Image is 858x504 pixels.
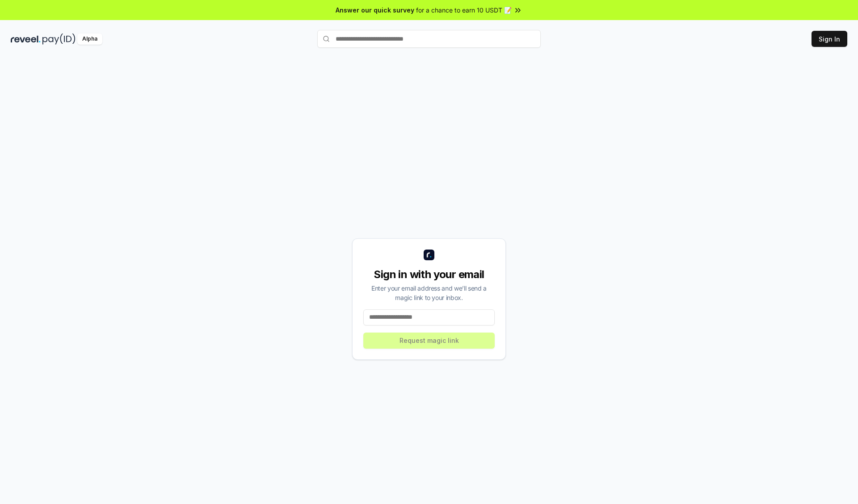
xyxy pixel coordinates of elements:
div: Alpha [77,33,102,45]
span: for a chance to earn 10 USDT 📝 [416,5,512,15]
span: Answer our quick survey [336,5,414,15]
img: reveel_dark [11,33,41,45]
img: pay_id [42,33,76,45]
img: logo_small [424,250,434,260]
button: Sign In [812,31,847,47]
div: Enter your email address and we’ll send a magic link to your inbox. [363,283,495,302]
div: Sign in with your email [363,267,495,282]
